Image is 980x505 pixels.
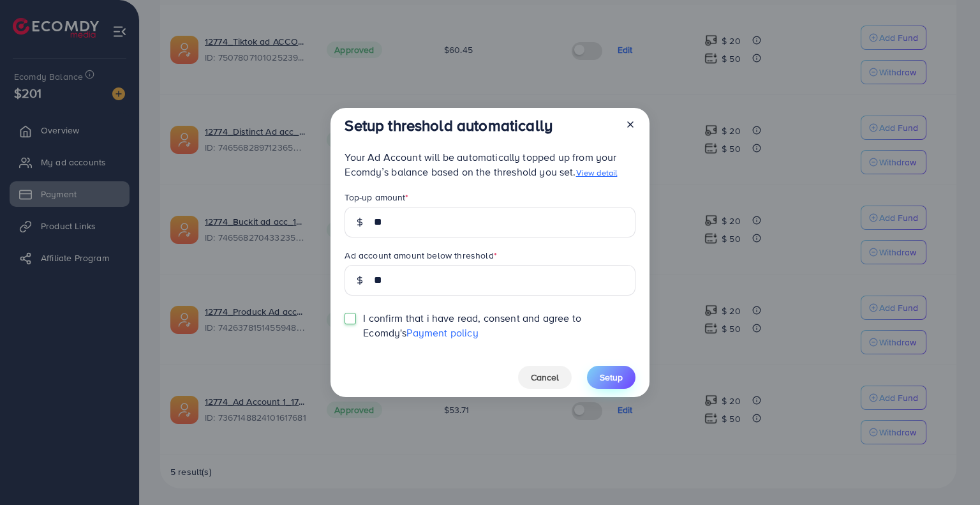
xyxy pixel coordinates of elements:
[406,326,478,340] a: Payment policy
[345,191,408,204] label: Top-up amount
[363,311,635,340] span: I confirm that i have read, consent and agree to Ecomdy's
[600,371,623,384] span: Setup
[587,366,635,389] button: Setup
[531,371,559,384] span: Cancel
[926,448,970,495] iframe: Chat
[576,167,618,178] a: View detail
[345,116,553,135] h3: Setup threshold automatically
[345,249,496,262] label: Ad account amount below threshold
[518,366,572,389] button: Cancel
[345,150,617,179] span: Your Ad Account will be automatically topped up from your Ecomdy’s balance based on the threshold...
